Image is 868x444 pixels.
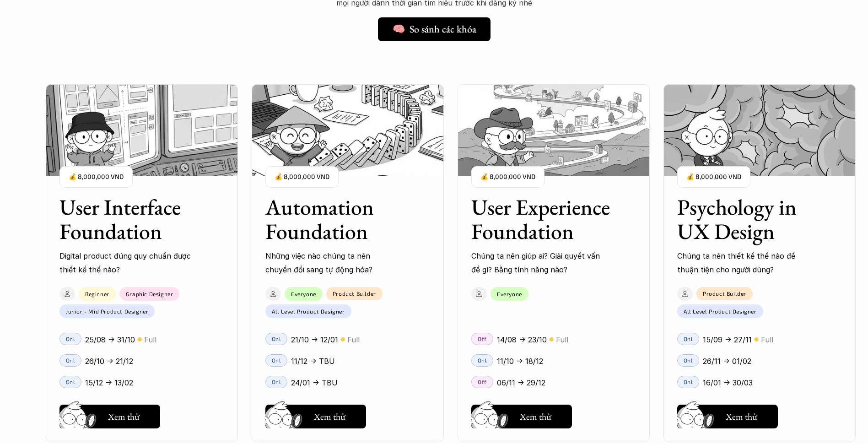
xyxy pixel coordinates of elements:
h5: Xem thử [108,410,142,423]
p: Full [556,333,568,347]
h3: Psychology in UX Design [677,195,819,244]
p: Chúng ta nên thiết kế thế nào để thuận tiện cho người dùng? [677,249,810,277]
p: Chúng ta nên giúp ai? Giải quyết vấn đề gì? Bằng tính năng nào? [471,249,604,277]
p: Everyone [291,290,316,297]
button: Xem thử [265,405,366,428]
button: Xem thử [471,405,572,428]
p: Onl [684,357,693,363]
p: 16/01 -> 30/03 [703,376,753,390]
p: 💰 8,000,000 VND [480,171,535,183]
p: 🟡 [340,336,345,343]
p: Digital product đúng quy chuẩn được thiết kế thế nào? [59,249,192,277]
a: Xem thử [471,401,572,428]
p: Product Builder [333,290,376,297]
p: 11/10 -> 18/12 [497,354,543,368]
h5: Xem thử [314,410,348,423]
p: 🟡 [137,336,142,343]
p: 🟡 [549,336,554,343]
p: 21/10 -> 12/01 [291,333,338,347]
h3: User Interface Foundation [59,195,201,244]
p: Onl [272,336,281,342]
p: Onl [272,357,281,363]
p: All Level Product Designer [684,308,757,314]
p: 25/08 -> 31/10 [85,333,135,347]
p: 24/01 -> TBU [291,376,338,390]
p: Off [478,336,487,342]
p: Onl [478,357,487,363]
p: All Level Product Designer [272,308,345,314]
p: 26/10 -> 21/12 [85,354,133,368]
h5: 🧠 So sánh các khóa [393,23,476,35]
h3: User Experience Foundation [471,195,613,244]
p: Những việc nào chúng ta nên chuyển đổi sang tự động hóa? [265,249,398,277]
p: Onl [272,379,281,385]
p: Graphic Designer [126,290,173,297]
button: Xem thử [59,405,160,428]
h5: Xem thử [520,410,554,423]
a: 🧠 So sánh các khóa [378,17,491,41]
p: Off [478,379,487,385]
a: Xem thử [59,401,160,428]
p: Full [761,333,773,347]
p: Full [144,333,156,347]
p: 06/11 -> 29/12 [497,376,545,390]
p: 14/08 -> 23/10 [497,333,547,347]
a: Xem thử [677,401,778,428]
p: 🟡 [754,336,759,343]
p: 15/09 -> 27/11 [703,333,752,347]
p: Full [347,333,360,347]
p: Product Builder [703,290,746,297]
a: Xem thử [265,401,366,428]
p: 15/12 -> 13/02 [85,376,133,390]
p: Onl [684,336,693,342]
p: 11/12 -> TBU [291,354,335,368]
p: Beginner [85,290,109,297]
button: Xem thử [677,405,778,428]
p: Onl [684,379,693,385]
p: 💰 8,000,000 VND [69,171,124,183]
p: Everyone [497,290,522,297]
h5: Xem thử [726,410,760,423]
p: 💰 8,000,000 VND [686,171,741,183]
p: 💰 8,000,000 VND [275,171,329,183]
p: Junior - Mid Product Designer [66,308,148,314]
p: 26/11 -> 01/02 [703,354,751,368]
h3: Automation Foundation [265,195,407,244]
